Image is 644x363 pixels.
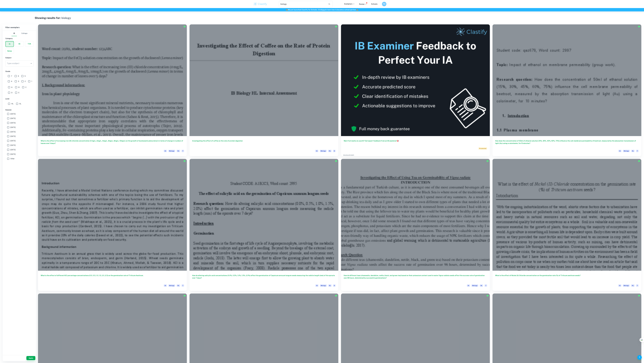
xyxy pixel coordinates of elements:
[31,80,32,83] span: 1
[192,274,336,282] h6: How do altering salicylic acid concentrations (0.0%, 0.5%, 1.0%, 1.5%, 2.0%) affect the germinati...
[636,150,639,152] span: 7
[181,284,184,287] span: 7
[335,160,337,162] img: Marked
[18,75,19,77] span: 6
[25,80,26,83] span: 2
[333,150,336,152] span: 6
[356,9,358,11] span: 🏫
[344,3,355,5] p: Exemplars
[15,41,24,47] button: EE
[19,102,21,105] span: SL
[61,16,71,20] h1: biology
[3,24,36,31] h6: Filter exemplars
[12,31,27,36] div: Filter type choice
[10,135,16,138] span: [DATE]
[315,284,319,287] span: IA
[183,26,186,28] img: Marked
[10,131,16,133] span: [DATE]
[382,2,386,6] button: PW
[315,150,318,152] span: IA
[343,154,354,156] a: Advertise with Clastify
[168,150,175,152] span: Biology
[25,75,26,77] span: 5
[190,159,338,291] a: How do altering salicylic acid concentrations (0.0%, 0.5%, 1.0%, 1.5%, 2.0%) affect the germinati...
[335,26,337,28] img: Marked
[253,2,267,6] img: Clastify logo
[181,150,184,152] span: 7
[5,37,34,40] h6: Category
[10,148,16,151] span: [DATE]
[6,41,14,47] button: IA
[623,150,630,152] span: Biology
[359,3,367,5] p: Review
[618,284,621,287] span: IA
[164,284,167,287] span: IA
[38,24,187,156] a: What is the effect of increasing iron (III) chloride concentration (0 mg/L, 2mg/L, 4mg/L, 6mg/L, ...
[21,31,27,36] button: College
[623,284,630,287] span: Biology
[328,284,332,287] span: SL
[493,159,641,291] a: What is the effect of Nickel (II) Chloride concentration on the germination rate (%) of Triticum ...
[484,284,487,287] span: 7
[638,295,640,297] img: Marked
[11,86,12,89] span: A
[333,284,336,287] span: 6
[344,274,487,282] h6: How do different teas (chamomile, dandelion, nettle, black, and green tea) based on their potassi...
[5,48,14,54] button: Notes
[35,16,61,20] h1: Showing results for:
[5,98,34,100] h6: Level
[11,91,12,94] span: D
[10,157,15,160] span: Other
[471,284,478,287] span: Biology
[279,1,326,7] input: Search for any exemplars...
[328,150,332,152] span: HL
[486,160,489,162] img: Marked
[30,62,33,65] button: Open
[320,284,327,287] span: Biology
[341,24,490,156] a: Want full marks on yourIA? Get expert feedback from an IB examiner!PromotedAdvertise with Clastify
[383,3,386,5] h6: PW
[183,160,186,162] img: Marked
[41,274,184,282] h6: What is the effect of different KCl percentage concentrations (0.0, 0.5, 1.0, 1.5, 2.0, 2.5) on t...
[41,140,184,147] h6: What is the effect of increasing iron (III) chloride concentration (0 mg/L, 2mg/L, 4mg/L, 6mg/L, ...
[10,140,16,142] span: [DATE]
[638,160,640,162] img: Marked
[286,9,288,11] span: 🏫
[10,117,16,120] span: [DATE]
[478,147,487,150] span: Promoted
[631,284,635,287] span: HL
[38,159,187,291] a: What is the effect of different KCl percentage concentrations (0.0, 0.5, 1.0, 1.5, 2.0, 2.5) on t...
[192,140,336,147] h6: Investigating the effect of coffee on the rate of protein digestion
[177,284,180,287] span: HL
[190,24,338,156] a: Investigating the effect of coffee on the rate of protein digestionIABiologyHL6
[0,9,644,11] h6: We just launched Clastify for Schools. Click to learn how to become a school partner.
[341,24,490,136] img: Thumbnail
[10,122,16,124] span: [DATE]
[618,150,622,152] span: IA
[5,57,34,59] h6: Subject
[344,140,487,145] h6: Want full marks on your IA ? Get expert feedback from an IB examiner!
[467,284,470,287] span: IA
[638,26,640,28] img: Marked
[320,150,327,152] span: Biology
[25,41,33,47] button: TOK
[10,153,16,155] span: [DATE]
[11,75,12,77] span: 7
[5,109,34,111] h6: Session
[168,284,175,287] span: Biology
[341,159,490,291] a: How do different teas (chamomile, dandelion, nettle, black, and green tea) based on their potassi...
[177,150,180,152] span: HL
[322,9,325,11] a: here
[371,3,377,5] a: Schools
[493,24,641,156] a: How does the concentration of 50ml of ethanol solution (15%, 30%, 45%, 60%, 75%) influence the ce...
[631,150,635,152] span: SL
[637,355,642,360] button: Help and Feedback
[480,284,483,287] span: SL
[10,144,16,146] span: [DATE]
[636,284,639,287] span: 7
[10,113,16,115] span: [DATE]
[11,102,13,105] span: HL
[10,126,16,129] span: [DATE]
[12,31,17,36] button: IB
